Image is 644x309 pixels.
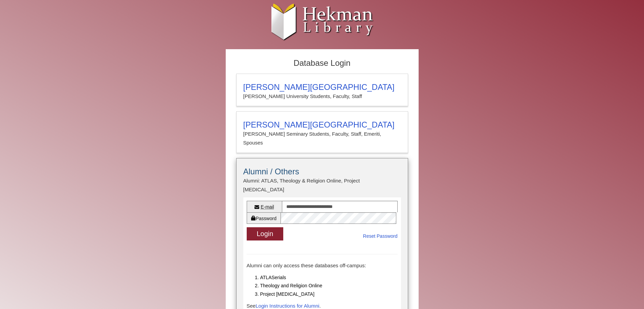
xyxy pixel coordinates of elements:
[233,56,412,70] h2: Database Login
[236,74,408,106] a: [PERSON_NAME][GEOGRAPHIC_DATA][PERSON_NAME] University Students, Faculty, Staff
[236,111,408,153] a: [PERSON_NAME][GEOGRAPHIC_DATA][PERSON_NAME] Seminary Students, Faculty, Staff, Emeriti, Spouses
[243,130,401,148] p: [PERSON_NAME] Seminary Students, Faculty, Staff, Emeriti, Spouses
[261,204,274,210] abbr: E-mail or username
[260,282,398,290] li: Theology and Religion Online
[260,290,398,298] li: Project [MEDICAL_DATA]
[260,273,398,282] li: ATLASerials
[247,261,398,270] p: Alumni can only access these databases off-campus:
[243,92,401,101] p: [PERSON_NAME] University Students, Faculty, Staff
[243,167,401,176] h3: Alumni / Others
[247,227,284,240] button: Login
[243,82,401,92] h3: [PERSON_NAME][GEOGRAPHIC_DATA]
[256,303,319,309] a: Login Instructions for Alumni
[243,120,401,130] h3: [PERSON_NAME][GEOGRAPHIC_DATA]
[243,176,401,194] p: Alumni: ATLAS, Theology & Religion Online, Project [MEDICAL_DATA]
[363,232,398,240] a: Reset Password
[243,167,401,194] summary: Alumni / OthersAlumni: ATLAS, Theology & Religion Online, Project [MEDICAL_DATA]
[247,212,281,224] label: Password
